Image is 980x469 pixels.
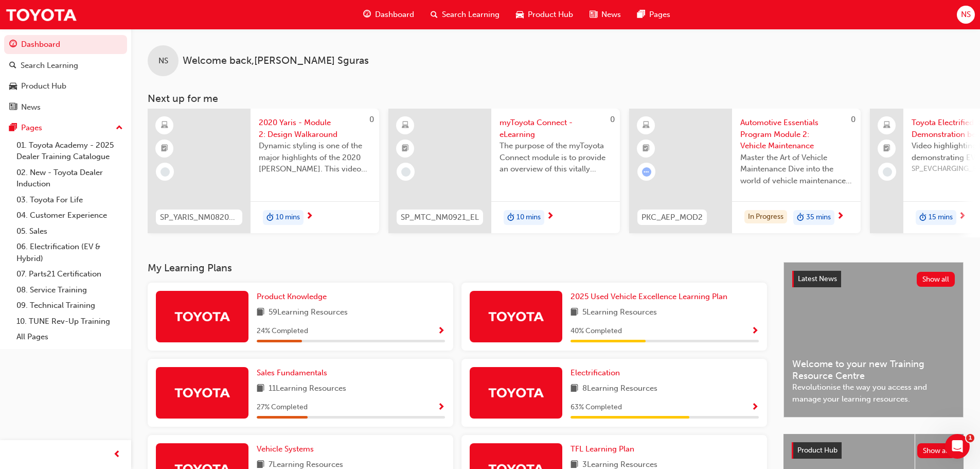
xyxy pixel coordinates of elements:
span: car-icon [9,82,17,91]
span: Show Progress [437,403,445,412]
button: Show Progress [751,401,759,414]
span: 2020 Yaris - Module 2: Design Walkaround [259,117,371,140]
a: 10. TUNE Rev-Up Training [12,314,127,329]
a: Product HubShow all [792,442,955,459]
a: Latest NewsShow all [792,271,955,287]
span: 5 Learning Resources [582,306,657,319]
button: DashboardSearch LearningProduct HubNews [4,33,127,118]
span: 10 mins [516,212,541,223]
div: Search Learning [21,60,78,72]
span: Revolutionise the way you access and manage your learning resources. [792,381,955,405]
span: Latest News [798,274,837,283]
span: Welcome back , [PERSON_NAME] Sguras [183,55,369,67]
a: 0SP_YARIS_NM0820_EL_022020 Yaris - Module 2: Design WalkaroundDynamic styling is one of the major... [148,109,379,233]
span: 63 % Completed [571,402,622,413]
img: Trak [174,384,230,402]
a: Electrification [571,367,624,379]
span: book-icon [571,383,578,395]
span: pages-icon [637,8,645,21]
span: Welcome to your new Training Resource Centre [792,358,955,381]
a: TFL Learning Plan [571,443,638,455]
span: The purpose of the myToyota Connect module is to provide an overview of this vitally important ne... [500,140,612,175]
span: duration-icon [266,211,274,224]
span: 8 Learning Resources [582,383,657,395]
span: pages-icon [9,124,17,133]
h3: Next up for me [131,93,980,105]
a: News [4,98,127,117]
div: Pages [21,122,42,134]
button: Show Progress [437,401,445,414]
a: 07. Parts21 Certification [12,266,127,282]
img: Trak [488,384,544,402]
a: news-iconNews [581,4,629,25]
span: 59 Learning Resources [269,306,348,319]
span: news-icon [590,8,597,21]
span: learningRecordVerb_ATTEMPT-icon [642,167,651,177]
span: NS [158,55,168,67]
img: Trak [488,307,544,325]
a: 09. Technical Training [12,298,127,314]
a: 04. Customer Experience [12,207,127,223]
span: guage-icon [363,8,371,21]
span: myToyota Connect - eLearning [500,117,612,140]
span: 27 % Completed [257,402,308,413]
span: Dynamic styling is one of the major highlights of the 2020 [PERSON_NAME]. This video gives an in-... [259,140,371,175]
span: learningRecordVerb_NONE-icon [401,167,411,177]
a: pages-iconPages [629,4,679,25]
span: car-icon [516,8,524,21]
span: book-icon [257,383,264,395]
a: 03. Toyota For Life [12,192,127,208]
a: 01. Toyota Academy - 2025 Dealer Training Catalogue [12,137,127,165]
span: 0 [851,115,856,124]
button: Pages [4,118,127,137]
span: booktick-icon [643,142,650,155]
a: 2025 Used Vehicle Excellence Learning Plan [571,291,732,303]
span: next-icon [546,212,554,221]
span: 2025 Used Vehicle Excellence Learning Plan [571,292,727,301]
span: book-icon [571,306,578,319]
a: 05. Sales [12,223,127,239]
span: next-icon [836,212,844,221]
span: learningRecordVerb_NONE-icon [161,167,170,177]
a: All Pages [12,329,127,345]
a: 0PKC_AEP_MOD2Automotive Essentials Program Module 2: Vehicle MaintenanceMaster the Art of Vehicle... [629,109,861,233]
a: Product Knowledge [257,291,331,303]
span: Pages [649,9,670,21]
div: News [21,101,41,113]
span: next-icon [958,212,966,221]
span: 1 [966,434,974,442]
a: guage-iconDashboard [355,4,422,25]
span: 40 % Completed [571,325,622,337]
span: Automotive Essentials Program Module 2: Vehicle Maintenance [740,117,852,152]
a: Vehicle Systems [257,443,318,455]
span: Product Hub [797,446,838,455]
span: search-icon [431,8,438,21]
span: Show Progress [437,327,445,336]
a: Search Learning [4,56,127,75]
span: prev-icon [113,448,121,461]
span: 0 [610,115,615,124]
span: News [601,9,621,21]
div: Product Hub [21,80,66,92]
a: Product Hub [4,77,127,96]
button: Show all [917,272,955,287]
span: learningRecordVerb_NONE-icon [883,167,892,177]
button: Show Progress [437,325,445,338]
span: Show Progress [751,403,759,412]
span: Dashboard [375,9,414,21]
span: book-icon [257,306,264,319]
span: TFL Learning Plan [571,444,634,454]
span: SP_MTC_NM0921_EL [401,212,479,223]
span: guage-icon [9,40,17,49]
img: Trak [5,3,77,26]
span: next-icon [306,212,313,221]
span: laptop-icon [883,119,890,132]
button: Show Progress [751,325,759,338]
span: 35 mins [806,212,831,223]
a: 06. Electrification (EV & Hybrid) [12,239,127,266]
span: Product Knowledge [257,292,327,301]
span: Search Learning [442,9,500,21]
span: Product Hub [528,9,573,21]
span: Show Progress [751,327,759,336]
iframe: Intercom live chat [945,434,970,459]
